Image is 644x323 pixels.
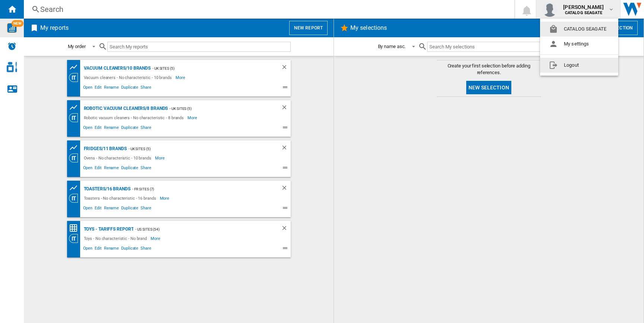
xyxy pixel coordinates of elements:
[540,37,618,51] button: My settings
[540,58,618,73] button: Logout
[540,22,618,37] button: CATALOG SEAGATE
